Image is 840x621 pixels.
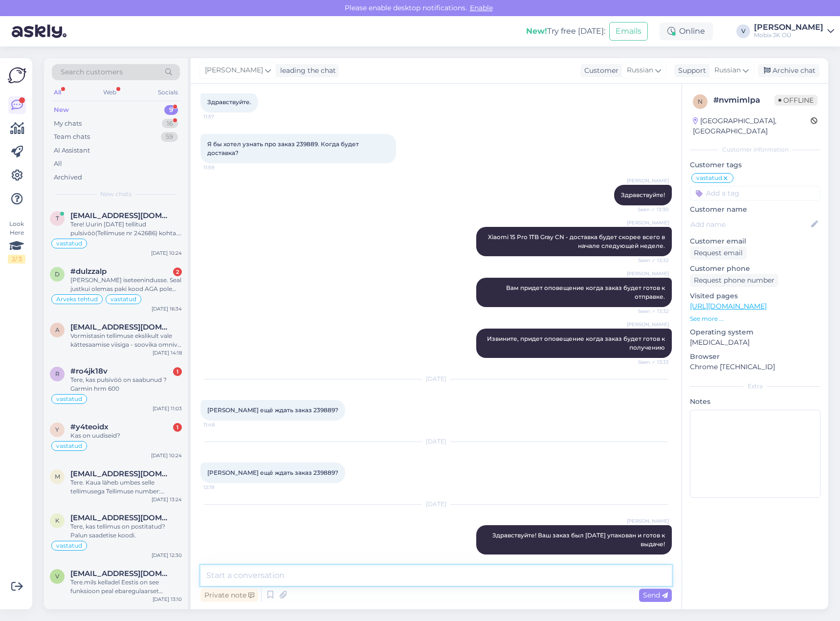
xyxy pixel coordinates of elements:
div: Support [674,66,706,76]
span: [PERSON_NAME] [627,270,669,277]
p: Visited pages [690,291,820,301]
span: vastatud [56,241,82,246]
div: Customer [580,66,619,76]
span: Вам придет оповещение когда заказ будет готов к отправке. [506,284,666,300]
span: New chats [100,190,132,199]
span: afflictionstyle@hotmail.com [70,323,172,332]
span: 10:45 [632,555,669,562]
span: [PERSON_NAME] [205,65,263,76]
span: #dulzzalp [70,267,107,276]
div: 9 [164,105,178,115]
span: timo.truu@mail.ee [70,211,172,220]
span: Извините, придет оповещение когда заказ будет готов к получению [487,335,666,351]
span: t [56,215,59,222]
div: leading the chat [276,66,336,76]
div: Mobix JK OÜ [754,31,823,39]
div: [DATE] 10:24 [151,452,182,459]
span: [PERSON_NAME] [627,177,669,184]
p: Chrome [TECHNICAL_ID] [690,362,820,372]
div: Private note [200,589,258,602]
div: [DATE] 12:30 [152,552,182,559]
div: Tere. Kaua läheb umbes selle tellimusega Tellimuse number: #250217 [70,478,182,496]
span: Seen ✓ 13:32 [632,257,669,264]
p: [MEDICAL_DATA] [690,337,820,348]
input: Add a tag [690,186,820,200]
span: vastatud [696,175,722,181]
b: New! [526,26,547,36]
span: Seen ✓ 13:30 [632,206,669,213]
span: vastatud [111,296,136,302]
span: [PERSON_NAME] [627,219,669,226]
span: 11:57 [203,113,240,120]
span: m [55,473,60,480]
img: Askly Logo [8,66,26,85]
div: # nvmimlpa [713,94,774,106]
span: Send [643,591,668,599]
div: My chats [54,119,82,129]
div: [DATE] 13:24 [152,496,182,503]
p: See more ... [690,314,820,323]
div: Look Here [8,220,25,264]
span: [PERSON_NAME] [627,321,669,328]
span: r [55,370,60,377]
span: Я бы хотел узнать про заказ 239889. Когда будет доставка? [207,140,360,156]
div: Online [660,22,713,40]
button: Emails [609,22,648,41]
div: [DATE] 14:18 [153,349,182,356]
span: Enable [467,3,496,12]
span: [PERSON_NAME] ещё ждать заказ 239889? [207,406,338,414]
span: vastatud [56,543,82,549]
div: V [736,24,750,38]
span: [PERSON_NAME] ещё ждать заказ 239889? [207,469,338,476]
div: Tere, kas tellimus on postitatud? Palun saadetise koodi. [70,522,182,540]
div: Tere! Uurin [DATE] tellitud pulsivöö(Tellimuse nr 242686) kohta. Kas on täpsemat infot kuna pulsi... [70,220,182,238]
div: [DATE] 11:03 [153,405,182,412]
span: m2rt18@hot.ee [70,469,172,478]
span: Xiaomi 15 Pro 1TB Gray CN - доставка будет скорее всего в начале следующей неделе. [488,233,666,249]
div: [DATE] [200,437,672,446]
div: Tere.mils kelladel Eestis on see funksioon peal ebaregulaarset südamerütmi, mis võib viidata näit... [70,578,182,596]
span: Здравствуйте! Ваш заказ был [DATE] упакован и готов к выдаче! [492,532,666,548]
span: Arveks tehtud [56,296,98,302]
div: Try free [DATE]: [526,25,605,37]
div: [DATE] [200,375,672,383]
div: Archive chat [758,64,819,77]
div: [DATE] [200,500,672,509]
div: Extra [690,382,820,391]
span: vastatud [56,443,82,449]
p: Customer phone [690,264,820,274]
span: [PERSON_NAME] [627,517,669,525]
div: 1 [173,367,182,376]
span: y [55,426,59,433]
span: valdek.veod@gmail.com [70,569,172,578]
div: Request email [690,246,747,260]
div: 1 [173,423,182,432]
a: [PERSON_NAME]Mobix JK OÜ [754,23,834,39]
div: AI Assistant [54,146,90,155]
span: Offline [774,95,818,106]
span: Здравствуйте. [207,98,251,106]
div: [DATE] 10:24 [151,249,182,257]
div: Team chats [54,132,90,142]
div: New [54,105,69,115]
span: k [55,517,60,524]
span: Russian [627,65,653,76]
span: Здравствуйте! [621,191,665,199]
div: [PERSON_NAME] [754,23,823,31]
div: Vormistasin tellimuse ekslikult vale kättesaamise viisiga - soovika omniva pakiautomaati. #250766 [70,332,182,349]
span: 11:48 [203,421,240,428]
div: Kas on uudiseid? [70,431,182,440]
p: Notes [690,397,820,407]
p: Operating system [690,327,820,337]
div: Customer information [690,145,820,154]
input: Add name [690,219,809,230]
span: 12:19 [203,484,240,491]
div: 59 [161,132,178,142]
div: Socials [156,86,180,99]
p: Customer tags [690,160,820,170]
p: Customer email [690,236,820,246]
a: [URL][DOMAIN_NAME] [690,302,767,310]
span: n [698,98,703,105]
div: Request phone number [690,274,778,287]
div: [GEOGRAPHIC_DATA], [GEOGRAPHIC_DATA] [693,116,811,136]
